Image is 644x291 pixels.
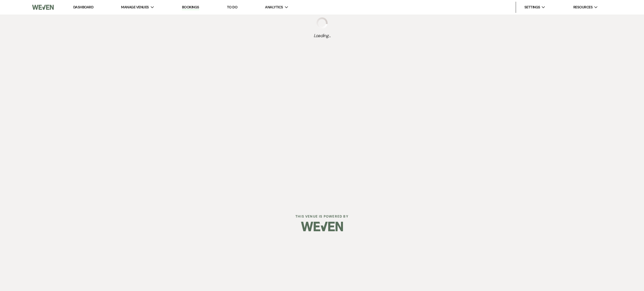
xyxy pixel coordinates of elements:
span: Loading... [314,32,331,39]
img: Weven Logo [32,1,54,13]
img: loading spinner [316,17,328,28]
span: Manage Venues [121,4,149,10]
span: Resources [573,4,593,10]
a: To Do [227,5,237,9]
span: Analytics [265,4,283,10]
a: Bookings [182,5,199,10]
img: Weven Logo [301,217,343,236]
span: Settings [524,4,540,10]
a: Dashboard [73,5,93,9]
